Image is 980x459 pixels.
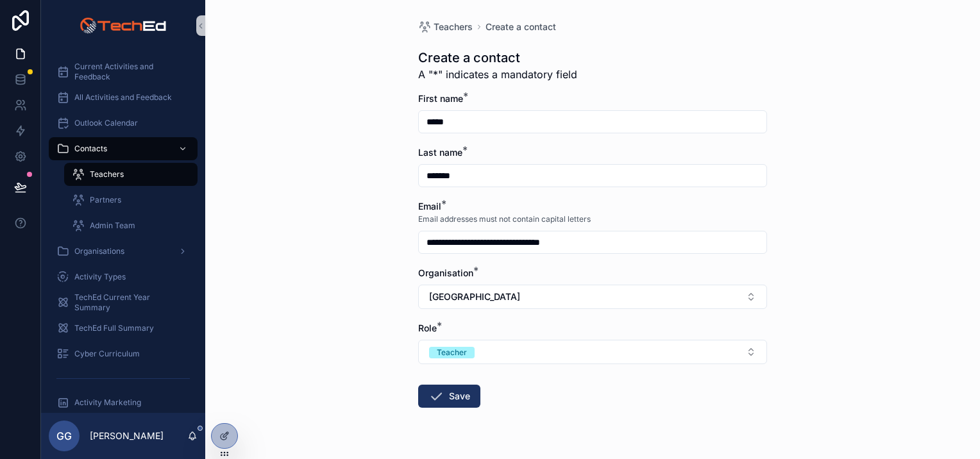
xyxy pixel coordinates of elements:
span: Teachers [434,21,473,33]
span: Last name [418,147,462,158]
span: Email addresses must not contain capital letters [418,214,591,224]
span: TechEd Full Summary [74,323,154,333]
div: Teacher [437,347,467,358]
a: TechEd Full Summary [49,317,198,340]
span: [GEOGRAPHIC_DATA] [429,290,520,303]
span: TechEd Current Year Summary [74,292,185,313]
a: All Activities and Feedback [49,86,198,109]
span: A "*" indicates a mandatory field [418,67,577,82]
a: Teachers [64,163,198,186]
span: Organisations [74,246,124,256]
a: Create a contact [486,21,556,33]
div: scrollable content [41,51,205,413]
a: Teachers [418,21,473,33]
span: All Activities and Feedback [74,92,172,103]
span: Outlook Calendar [74,118,138,128]
button: Select Button [418,285,767,309]
span: Activity Types [74,272,126,282]
button: Save [418,385,480,408]
a: TechEd Current Year Summary [49,291,198,314]
button: Select Button [418,340,767,364]
span: Current Activities and Feedback [74,62,185,82]
a: Partners [64,188,198,212]
a: Contacts [49,137,198,160]
a: Current Activities and Feedback [49,60,198,83]
span: Teachers [90,169,124,179]
span: GG [56,428,72,444]
span: Contacts [74,144,107,154]
img: App logo [80,15,166,36]
span: Admin Team [90,221,135,231]
a: Cyber Curriculum [49,342,198,365]
a: Activity Marketing [49,391,198,414]
span: Email [418,201,441,212]
span: Activity Marketing [74,397,141,408]
a: Organisations [49,240,198,263]
span: Partners [90,195,121,205]
span: First name [418,93,463,104]
a: Activity Types [49,265,198,288]
h1: Create a contact [418,49,577,67]
a: Admin Team [64,214,198,237]
span: Role [418,322,437,333]
a: Outlook Calendar [49,112,198,135]
span: Cyber Curriculum [74,349,140,359]
span: Organisation [418,267,473,278]
p: [PERSON_NAME] [90,430,164,442]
